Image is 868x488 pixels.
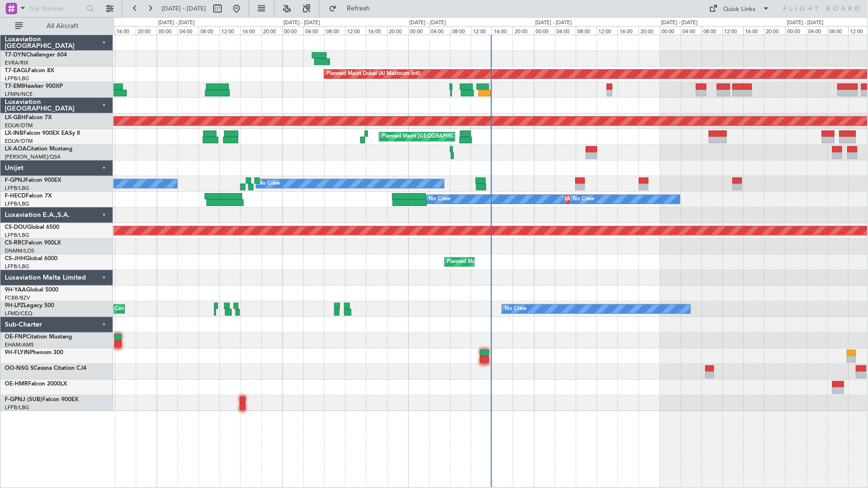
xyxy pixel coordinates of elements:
[5,303,54,309] a: 9H-LPZLegacy 500
[5,153,61,160] a: [PERSON_NAME]/QSA
[5,397,42,403] span: F-GPNJ (SUB)
[324,1,381,16] button: Refresh
[5,146,27,152] span: LX-AOA
[345,26,366,35] div: 12:00
[787,19,823,27] div: [DATE] - [DATE]
[5,122,33,129] a: EDLW/DTM
[534,26,555,35] div: 00:00
[161,4,206,13] span: [DATE] - [DATE]
[157,26,178,35] div: 00:00
[618,26,639,35] div: 16:00
[5,225,59,230] a: CS-DOUGlobal 6500
[576,26,597,35] div: 08:00
[681,26,702,35] div: 04:00
[5,185,29,192] a: LFPB/LBG
[25,23,100,29] span: All Aircraft
[324,26,345,35] div: 08:00
[303,26,324,35] div: 04:00
[429,192,451,206] div: No Crew
[5,240,25,246] span: CS-RRC
[382,130,531,144] div: Planned Maint [GEOGRAPHIC_DATA] ([GEOGRAPHIC_DATA])
[5,334,26,340] span: OE-FNP
[5,115,52,121] a: LX-GBHFalcon 7X
[387,26,408,35] div: 20:00
[85,302,161,316] div: AOG Maint Cannes (Mandelieu)
[5,146,73,152] a: LX-AOACitation Mustang
[5,193,52,199] a: F-HECDFalcon 7X
[573,192,595,206] div: No Crew
[5,68,54,74] a: T7-EAGLFalcon 8X
[5,404,29,411] a: LFPB/LBG
[5,84,23,89] span: T7-EMI
[5,178,25,183] span: F-GPNJ
[661,19,698,27] div: [DATE] - [DATE]
[5,68,28,74] span: T7-EAGL
[29,1,84,16] input: Trip Number
[828,26,849,35] div: 08:00
[219,26,240,35] div: 12:00
[262,26,283,35] div: 20:00
[5,232,29,239] a: LFPB/LBG
[5,334,72,340] a: OE-FNPCitation Mustang
[5,240,61,246] a: CS-RRCFalcon 900LX
[5,247,34,254] a: DNMM/LOS
[259,177,281,191] div: No Crew
[5,59,28,66] a: EVRA/RIX
[5,178,61,183] a: F-GPNJFalcon 900EX
[5,350,30,356] span: 9H-FLYIN
[450,26,471,35] div: 08:00
[366,26,387,35] div: 16:00
[5,397,78,403] a: F-GPNJ (SUB)Falcon 900EX
[5,52,67,58] a: T7-DYNChallenger 604
[513,26,534,35] div: 20:00
[536,19,572,27] div: [DATE] - [DATE]
[284,19,321,27] div: [DATE] - [DATE]
[5,381,67,387] a: OE-HMRFalcon 2000LX
[5,256,25,262] span: CS-JHH
[5,131,80,136] a: LX-INBFalcon 900EX EASy II
[705,1,775,16] button: Quick Links
[724,5,756,14] div: Quick Links
[785,26,806,35] div: 00:00
[5,303,24,309] span: 9H-LPZ
[178,26,198,35] div: 04:00
[327,67,420,81] div: Planned Maint Dubai (Al Maktoum Intl)
[5,294,30,301] a: FCBB/BZV
[447,255,597,269] div: Planned Maint [GEOGRAPHIC_DATA] ([GEOGRAPHIC_DATA])
[807,26,828,35] div: 04:00
[5,287,26,293] span: 9H-YAA
[5,115,26,121] span: LX-GBH
[660,26,681,35] div: 00:00
[198,26,219,35] div: 08:00
[240,26,261,35] div: 16:00
[410,19,446,27] div: [DATE] - [DATE]
[5,193,26,199] span: F-HECD
[5,366,34,371] span: OO-NSG S
[597,26,618,35] div: 12:00
[5,225,27,230] span: CS-DOU
[408,26,429,35] div: 00:00
[339,5,378,12] span: Refresh
[5,341,34,348] a: EHAM/AMS
[492,26,513,35] div: 16:00
[5,91,33,98] a: LFMN/NCE
[5,350,63,356] a: 9H-FLYINPhenom 300
[764,26,785,35] div: 20:00
[10,19,103,34] button: All Aircraft
[5,138,33,145] a: EDLW/DTM
[5,52,26,58] span: T7-DYN
[5,366,86,371] a: OO-NSG SCessna Citation CJ4
[723,26,744,35] div: 12:00
[5,75,29,82] a: LFPB/LBG
[744,26,764,35] div: 16:00
[702,26,723,35] div: 08:00
[5,256,57,262] a: CS-JHHGlobal 6000
[5,200,29,207] a: LFPB/LBG
[555,26,576,35] div: 04:00
[639,26,660,35] div: 20:00
[5,131,23,136] span: LX-INB
[158,19,195,27] div: [DATE] - [DATE]
[471,26,492,35] div: 12:00
[283,26,303,35] div: 00:00
[505,302,527,316] div: No Crew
